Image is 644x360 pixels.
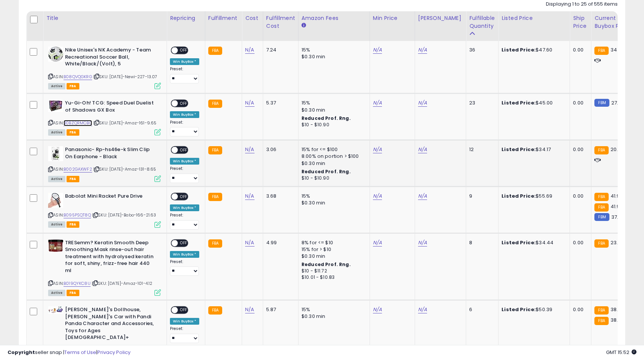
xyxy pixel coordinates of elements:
div: Preset: [170,326,199,343]
span: FBA [67,176,79,182]
div: Preset: [170,213,199,230]
span: All listings currently available for purchase on Amazon [48,83,65,89]
div: 23 [469,100,492,106]
b: Reduced Prof. Rng. [302,115,351,121]
span: 41.99 [611,203,623,210]
a: Terms of Use [64,349,96,356]
div: $10 - $10.90 [302,122,364,128]
small: FBA [208,146,222,154]
div: 7.24 [266,47,292,53]
span: FBA [67,129,79,136]
div: Listed Price [502,14,567,22]
div: Repricing [170,14,202,22]
div: Win BuyBox * [170,158,199,165]
div: 0.00 [573,100,585,106]
div: 15% [302,193,364,200]
span: 38.15 [611,316,623,324]
div: Preset: [170,166,199,183]
span: | SKU: [DATE]-Amaz-161-9.65 [93,120,157,126]
a: N/A [418,99,427,107]
div: Current Buybox Price [594,14,633,30]
a: N/A [418,146,427,153]
div: 3.68 [266,193,292,200]
img: 51bMO2wnKdL._SL40_.jpg [48,100,63,112]
div: 15% [302,306,364,313]
span: 23.88 [611,239,624,246]
div: 4.99 [266,239,292,246]
a: N/A [373,306,382,313]
small: FBM [594,213,609,221]
small: FBA [594,146,608,154]
div: Preset: [170,120,199,137]
b: Babolat Mini Racket Pure Drive [65,193,156,202]
div: $0.30 min [302,313,364,320]
div: ASIN: [48,100,161,135]
div: 9 [469,193,492,200]
span: 27.19 [611,99,623,106]
small: FBA [208,306,222,315]
span: 20.05 [611,146,624,153]
div: Win BuyBox * [170,204,199,211]
small: FBA [208,100,222,108]
div: $10 - $11.72 [302,268,364,274]
div: Fulfillment [208,14,239,22]
b: Reduced Prof. Rng. [302,168,351,175]
span: 2025-08-14 15:52 GMT [606,349,636,356]
b: Yu-Gi-Oh! TCG: Speed Duel Duelist of Shadows GX Box [65,100,156,115]
a: N/A [373,192,382,200]
small: FBA [594,306,608,315]
small: FBM [594,99,609,107]
div: $47.60 [502,47,564,53]
div: ASIN: [48,146,161,181]
b: Listed Price: [502,306,536,313]
div: 5.87 [266,306,292,313]
span: FBA [67,290,79,296]
small: FBA [594,317,608,325]
img: 41Cps95e6xL._SL40_.jpg [48,146,63,161]
div: 5.37 [266,100,292,106]
b: Listed Price: [502,192,536,200]
div: Ship Price [573,14,588,30]
div: ASIN: [48,239,161,295]
small: FBA [594,239,608,248]
div: $45.00 [502,100,564,106]
div: 15% for > $10 [302,246,364,253]
b: Listed Price: [502,99,536,106]
a: N/A [418,46,427,54]
b: Listed Price: [502,146,536,153]
div: 8 [469,239,492,246]
div: Title [46,14,164,22]
a: N/A [245,46,254,54]
div: Cost [245,14,260,22]
div: Min Price [373,14,412,22]
span: 38.15 [611,306,623,313]
div: seller snap | | [8,349,130,356]
div: $0.30 min [302,107,364,113]
small: Amazon Fees. [302,22,306,29]
span: All listings currently available for purchase on Amazon [48,176,65,182]
span: 34 [611,46,617,53]
div: 0.00 [573,239,585,246]
span: | SKU: [DATE]-Amaz-131-8.65 [93,166,156,172]
div: 15% for <= $100 [302,146,364,153]
div: Displaying 1 to 25 of 555 items [546,1,618,8]
div: $55.69 [502,193,564,200]
span: 37.99 [611,213,624,221]
a: N/A [245,192,254,200]
div: Fulfillable Quantity [469,14,495,30]
span: 41.99 [611,192,623,200]
div: Win BuyBox * [170,318,199,325]
b: Panasonic- Rp-hs46e-k Slim Clip On Earphone - Black [65,146,156,162]
small: FBA [208,193,222,201]
div: 8% for <= $10 [302,239,364,246]
div: $34.44 [502,239,564,246]
div: 12 [469,146,492,153]
div: Win BuyBox * [170,58,199,65]
div: $10.01 - $10.83 [302,274,364,281]
div: Win BuyBox * [170,111,199,118]
div: 15% [302,100,364,106]
span: | SKU: [DATE]-Amaz-101-4.12 [92,280,153,286]
span: All listings currently available for purchase on Amazon [48,129,65,136]
div: ASIN: [48,47,161,88]
small: FBA [208,47,222,55]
